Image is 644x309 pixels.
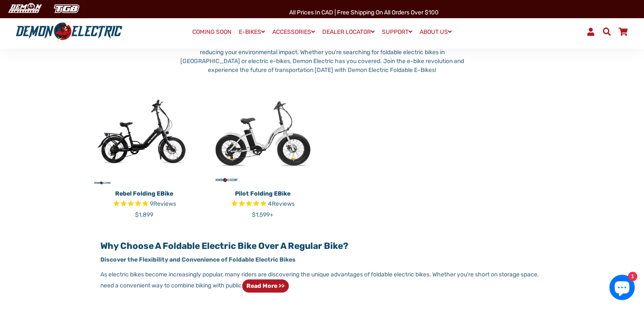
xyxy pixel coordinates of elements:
span: 4 reviews [268,200,295,207]
span: Reviews [272,200,295,207]
p: As electric bikes become increasingly popular, many riders are discovering the unique advantages ... [100,270,543,293]
span: Reviews [153,200,176,207]
p: Pilot Folding eBike [210,189,316,198]
img: Demon Electric [4,2,45,16]
a: Rebel Folding eBike Rated 5.0 out of 5 stars 9 reviews $1,899 [91,186,197,219]
strong: Discover the Flexibility and Convenience of Foldable Electric Bikes [100,256,296,263]
span: $1,599+ [252,211,274,218]
p: Rebel Folding eBike [91,189,197,198]
a: ACCESSORIES [269,26,318,38]
span: Rated 5.0 out of 5 stars 9 reviews [91,199,197,209]
span: $1,899 [135,211,153,218]
img: TGB Canada [49,2,84,16]
strong: Why Choose a Foldable Electric Bike Over a Regular Bike? [100,240,348,251]
a: SUPPORT [379,26,415,38]
span: All Prices in CAD | Free shipping on all orders over $100 [289,9,439,16]
inbox-online-store-chat: Shopify online store chat [607,275,637,302]
a: E-BIKES [236,26,268,38]
span: 9 reviews [150,200,176,207]
img: Rebel Folding eBike - Demon Electric [91,80,197,186]
strong: Read more >> [246,282,285,290]
a: DEALER LOCATOR [319,26,378,38]
a: COMING SOON [189,26,235,38]
img: Demon Electric logo [13,21,125,43]
p: Discover the freedom to effortlessly glide through city traffic or embark on exciting outdoor adv... [170,39,474,74]
span: Rated 5.0 out of 5 stars 4 reviews [210,199,316,209]
img: Pilot Folding eBike - Demon Electric [210,80,316,186]
a: ABOUT US [417,26,455,38]
a: Pilot Folding eBike Rated 5.0 out of 5 stars 4 reviews $1,599+ [210,186,316,219]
